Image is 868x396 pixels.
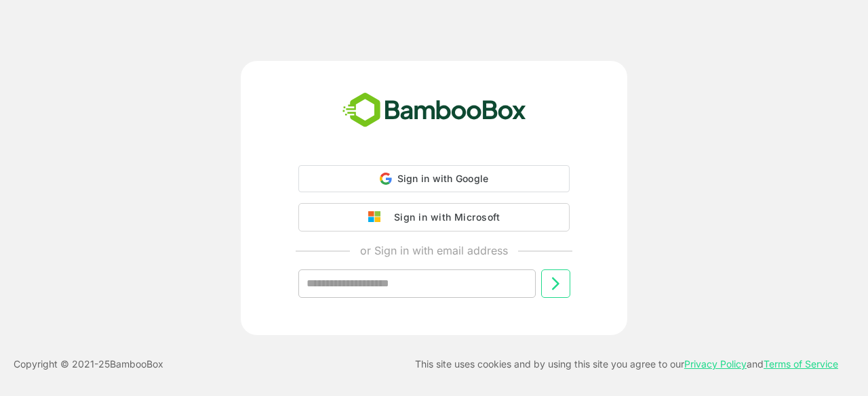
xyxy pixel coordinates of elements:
p: or Sign in with email address [360,242,508,259]
p: Copyright © 2021- 25 BambooBox [14,356,163,372]
img: google [368,211,387,223]
div: Sign in with Microsoft [387,208,500,226]
a: Terms of Service [764,358,838,370]
p: This site uses cookies and by using this site you agree to our and [415,356,838,372]
img: bamboobox [335,88,534,133]
div: Sign in with Google [298,165,570,192]
a: Privacy Policy [684,358,747,370]
button: Sign in with Microsoft [298,203,570,232]
span: Sign in with Google [397,173,489,184]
